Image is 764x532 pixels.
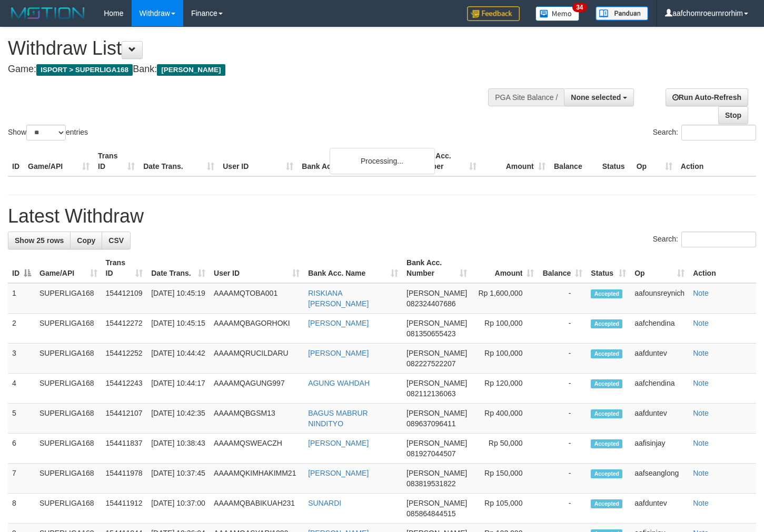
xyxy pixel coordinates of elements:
a: [PERSON_NAME] [308,469,369,477]
td: 154411978 [102,464,147,494]
span: Accepted [591,439,622,448]
td: [DATE] 10:45:19 [147,283,210,314]
a: Note [693,409,709,417]
h4: Game: Bank: [8,64,499,75]
th: Status [598,146,632,176]
span: Copy 082112136063 to clipboard [406,389,455,398]
span: [PERSON_NAME] [406,379,467,387]
a: Note [693,319,709,327]
td: SUPERLIGA168 [35,374,102,404]
label: Search: [653,232,756,247]
td: SUPERLIGA168 [35,494,102,524]
th: Trans ID: activate to sort column ascending [102,253,147,283]
img: panduan.png [596,6,648,21]
td: AAAAMQKIMHAKIMM21 [210,464,304,494]
td: - [538,314,587,344]
td: 3 [8,344,35,374]
h1: Withdraw List [8,38,499,59]
th: Game/API [24,146,94,176]
img: MOTION_logo.png [8,5,88,21]
th: Date Trans.: activate to sort column ascending [147,253,210,283]
td: aafisinjay [630,434,689,464]
span: Copy 089637096411 to clipboard [406,419,455,428]
td: 5 [8,404,35,434]
td: 154412272 [102,314,147,344]
span: CSV [108,236,124,245]
th: Action [677,146,756,176]
span: [PERSON_NAME] [157,64,225,76]
span: Accepted [591,289,622,298]
td: aafchendina [630,374,689,404]
td: 154412243 [102,374,147,404]
img: Button%20Memo.svg [535,6,580,21]
button: None selected [564,88,634,106]
span: [PERSON_NAME] [406,289,467,297]
td: 8 [8,494,35,524]
a: Note [693,289,709,297]
td: Rp 150,000 [471,464,538,494]
span: Copy 081927044507 to clipboard [406,449,455,458]
th: Op: activate to sort column ascending [630,253,689,283]
td: Rp 100,000 [471,314,538,344]
span: Accepted [591,379,622,388]
span: Copy 085864844515 to clipboard [406,509,455,518]
a: Note [693,379,709,387]
a: Show 25 rows [8,232,71,249]
a: CSV [102,232,131,249]
td: AAAAMQBABIKUAH231 [210,494,304,524]
td: SUPERLIGA168 [35,434,102,464]
a: Run Auto-Refresh [666,88,748,106]
span: None selected [571,93,621,102]
span: [PERSON_NAME] [406,349,467,357]
td: 154412107 [102,404,147,434]
span: Copy 081350655423 to clipboard [406,329,455,338]
span: Copy [77,236,95,245]
span: Accepted [591,499,622,508]
a: Copy [70,232,102,249]
td: [DATE] 10:45:15 [147,314,210,344]
th: Trans ID [94,146,139,176]
a: Note [693,469,709,477]
td: AAAAMQTOBA001 [210,283,304,314]
label: Search: [653,125,756,140]
td: SUPERLIGA168 [35,283,102,314]
td: 2 [8,314,35,344]
th: Action [689,253,756,283]
td: [DATE] 10:44:17 [147,374,210,404]
td: 6 [8,434,35,464]
td: aafounsreynich [630,283,689,314]
td: 7 [8,464,35,494]
a: Note [693,349,709,357]
a: Stop [718,106,748,124]
td: 154412252 [102,344,147,374]
a: Note [693,439,709,447]
th: Balance: activate to sort column ascending [538,253,587,283]
td: [DATE] 10:44:42 [147,344,210,374]
th: Bank Acc. Number: activate to sort column ascending [402,253,471,283]
td: Rp 120,000 [471,374,538,404]
td: aafduntev [630,494,689,524]
td: AAAAMQBGSM13 [210,404,304,434]
td: AAAAMQRUCILDARU [210,344,304,374]
td: SUPERLIGA168 [35,314,102,344]
td: - [538,283,587,314]
td: - [538,464,587,494]
input: Search: [681,232,756,247]
th: ID [8,146,24,176]
td: 1 [8,283,35,314]
label: Show entries [8,125,88,140]
td: 154412109 [102,283,147,314]
span: Copy 082324407686 to clipboard [406,299,455,308]
td: - [538,404,587,434]
th: ID: activate to sort column descending [8,253,35,283]
td: 154411912 [102,494,147,524]
a: RISKIANA [PERSON_NAME] [308,289,369,308]
th: Date Trans. [139,146,219,176]
td: - [538,494,587,524]
span: Show 25 rows [15,236,64,245]
td: aafchendina [630,314,689,344]
td: - [538,374,587,404]
td: 154411837 [102,434,147,464]
span: Copy 082227522207 to clipboard [406,359,455,368]
th: Status: activate to sort column ascending [587,253,630,283]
